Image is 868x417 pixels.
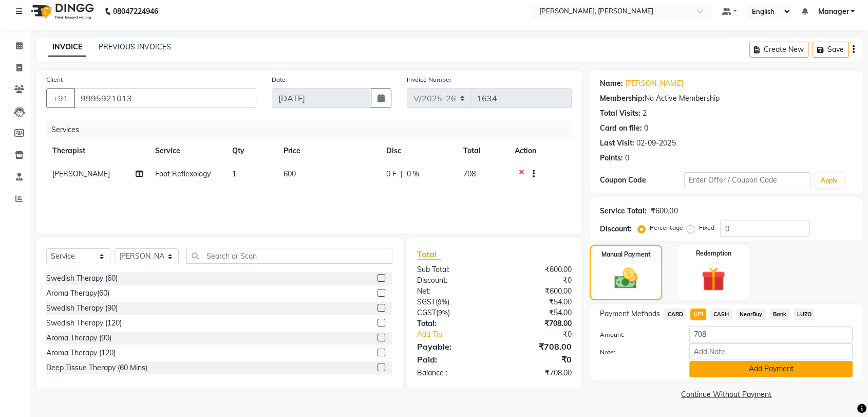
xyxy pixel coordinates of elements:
label: Invoice Number [407,75,451,84]
input: Amount [689,327,853,342]
input: Enter Offer / Coupon Code [684,172,810,188]
a: [PERSON_NAME] [625,78,683,89]
span: 708 [463,169,476,178]
th: Action [508,139,572,162]
span: 1 [232,169,236,178]
div: ₹600.00 [495,286,580,297]
div: Aroma Therapy(60) [46,288,109,299]
a: Continue Without Payment [592,389,861,400]
label: Fixed [699,223,714,232]
div: Aroma Therapy (120) [46,348,116,358]
button: Create New [749,42,808,58]
button: Apply [815,173,844,188]
span: 9% [438,309,448,317]
span: | [401,169,403,179]
span: 0 % [407,169,419,179]
th: Service [149,139,226,162]
div: Aroma Therapy (90) [46,333,111,343]
div: Swedish Therapy (120) [46,318,122,329]
label: Manual Payment [601,250,651,259]
span: Foot Reflexology [155,169,211,178]
a: INVOICE [48,38,86,57]
th: Qty [226,139,277,162]
div: Discount: [600,224,632,234]
a: Add Tip [409,329,508,340]
img: _cash.svg [607,265,644,292]
div: ₹708.00 [495,340,580,353]
button: +91 [46,88,75,108]
th: Disc [380,139,457,162]
div: ₹708.00 [495,318,580,329]
div: Membership: [600,93,645,104]
input: Search by Name/Mobile/Email/Code [74,88,256,108]
span: NearBuy [737,309,766,320]
span: Manager [818,6,848,17]
input: Search or Scan [186,248,392,264]
span: SGST [417,297,436,306]
div: Net: [409,286,495,297]
div: ₹54.00 [495,307,580,318]
label: Client [46,75,63,84]
div: Deep Tissue Therapy (60 Mins) [46,362,147,373]
div: Swedish Therapy (60) [46,273,118,284]
label: Redemption [695,249,731,258]
label: Date [272,75,286,84]
div: Total Visits: [600,108,640,119]
div: ₹600.00 [651,206,677,216]
div: ₹0 [508,329,579,340]
div: ₹0 [495,353,580,366]
div: Balance : [409,368,495,378]
div: ₹600.00 [495,264,580,275]
div: 0 [625,153,629,164]
label: Percentage [650,223,683,232]
div: 2 [643,108,647,119]
div: Name: [600,78,623,89]
span: Bank [769,309,789,320]
span: UPI [690,309,706,320]
div: Service Total: [600,206,647,216]
button: Save [813,42,848,58]
span: CGST [417,308,436,317]
th: Therapist [46,139,149,162]
div: Payable: [409,340,495,353]
div: Last Visit: [600,138,634,149]
div: Coupon Code [600,175,684,186]
a: PREVIOUS INVOICES [99,42,171,51]
span: CASH [710,309,732,320]
span: [PERSON_NAME] [52,169,110,178]
span: Payment Methods [600,309,660,319]
div: Total: [409,318,495,329]
span: 0 F [386,169,397,179]
div: ( ) [409,297,495,307]
th: Total [457,139,508,162]
span: CARD [664,309,686,320]
button: Add Payment [689,361,853,377]
div: ₹54.00 [495,297,580,307]
div: Services [47,120,579,139]
span: LUZO [794,309,815,320]
div: 0 [644,123,648,134]
div: Swedish Therapy (90) [46,303,118,314]
span: 9% [438,298,447,306]
label: Note: [592,348,682,357]
div: Card on file: [600,123,642,134]
span: Total [417,249,441,260]
div: ₹0 [495,275,580,286]
div: ( ) [409,307,495,318]
div: Discount: [409,275,495,286]
label: Amount: [592,330,682,339]
th: Price [277,139,380,162]
img: _gift.svg [694,264,732,294]
div: Paid: [409,353,495,366]
div: ₹708.00 [495,368,580,378]
span: 600 [284,169,296,178]
div: Sub Total: [409,264,495,275]
div: No Active Membership [600,93,853,104]
div: 02-09-2025 [636,138,675,149]
input: Add Note [689,343,853,359]
div: Points: [600,153,623,164]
